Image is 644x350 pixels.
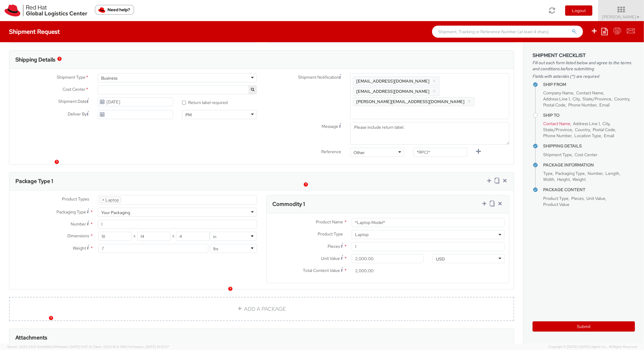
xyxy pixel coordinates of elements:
span: master, [DATE] 11:47:12 [58,345,92,349]
span: Address Line 1 [573,121,600,126]
input: Shipment, Tracking or Reference Number (at least 4 chars) [432,26,583,38]
button: Logout [565,5,592,16]
span: Length [605,171,619,176]
span: Dimensions [67,233,89,238]
span: Shipment Type [543,152,572,157]
span: Client: 2025.18.0-fd567a5 [93,345,169,349]
span: Product Value [543,202,569,207]
span: Weight [73,245,86,251]
span: Type [543,171,553,176]
span: Laptop [355,232,501,237]
span: Width [543,177,554,182]
span: Fill out each form listed below and agree to the terms and conditions before submitting [533,60,635,72]
span: Packaging Type [56,209,86,215]
span: Country [614,96,629,102]
span: Fields with asterisks (*) are required [533,73,635,79]
span: Email [604,133,614,138]
span: Deliver By [68,111,87,117]
button: Submit [533,321,635,332]
span: Total Content Value [303,268,340,273]
span: × [102,197,104,203]
span: [EMAIL_ADDRESS][DOMAIN_NAME] [356,78,429,84]
span: Location Type [574,133,601,138]
input: Return label required [182,101,186,105]
span: Message [322,124,338,129]
span: Cost Center [575,152,598,157]
span: Product Type [318,231,343,237]
a: ADD A PACKAGE [9,297,514,321]
span: Country [575,127,590,132]
span: ▼ [636,15,640,20]
span: Number [588,171,603,176]
span: [EMAIL_ADDRESS][DOMAIN_NAME] [356,89,429,94]
div: USD [436,256,445,262]
h3: Shipment Checklist [533,53,635,58]
div: Your Packaging [101,210,130,216]
span: Reference [321,149,341,154]
h3: Shipping Details [15,57,55,63]
span: City [602,121,610,126]
span: Contact Name [576,90,603,96]
h4: Package Information [543,163,635,167]
span: Weight [572,177,586,182]
span: Unit Value [586,196,605,201]
span: Unit Value [321,256,340,261]
span: State/Province [543,127,572,132]
span: [PERSON_NAME] [602,14,640,20]
span: Shipment Type [57,74,85,81]
span: State/Province [582,96,611,102]
span: Email [599,102,610,108]
span: Product Name [316,219,343,225]
span: Pieces [328,244,340,249]
span: Contact Name [543,121,570,126]
img: rh-logistics-00dfa346123c4ec078e1.svg [5,5,87,17]
h3: Package Type 1 [15,178,53,184]
div: Other [354,150,365,156]
input: Width [137,232,171,241]
span: Server: 2025.20.0-5efa686e39f [7,345,92,349]
span: Shipment Notification [298,74,339,80]
span: Height [557,177,570,182]
button: × [467,98,471,105]
div: PM [185,112,192,118]
input: Length [98,232,132,241]
h4: Shipment Request [9,28,60,35]
span: City [572,96,580,102]
span: X [132,232,137,241]
h4: Package Content [543,188,635,192]
span: Shipment Date [58,98,87,105]
span: Pieces [571,196,584,201]
h3: Attachments [15,335,47,341]
h4: Ship From [543,82,635,87]
span: Copyright © [DATE]-[DATE] Agistix Inc., All Rights Reserved [548,345,637,349]
span: Phone Number [568,102,597,108]
span: X [171,232,176,241]
span: Cost Center [62,86,85,93]
label: Return label required [182,99,229,106]
h3: Commodity 1 [273,201,305,207]
span: Postal Code [593,127,615,132]
span: Laptop [352,230,505,239]
button: Need help? [95,5,134,15]
button: × [432,88,436,95]
span: [PERSON_NAME][EMAIL_ADDRESS][DOMAIN_NAME] [356,99,464,104]
div: Business [101,75,117,81]
li: Laptop [100,197,121,203]
span: Postal Code [543,102,566,108]
span: Phone Number [543,133,572,138]
span: Number [71,221,86,227]
span: Address Line 1 [543,96,570,102]
span: Product Types [62,196,89,202]
span: master, [DATE] 10:01:07 [133,345,169,349]
input: Height [176,232,210,241]
h4: Ship To [543,113,635,118]
span: Packaging Type [555,171,585,176]
h4: Shipping Details [543,144,635,148]
span: Product Type [543,196,569,201]
span: Company Name [543,90,573,96]
button: × [432,77,436,85]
